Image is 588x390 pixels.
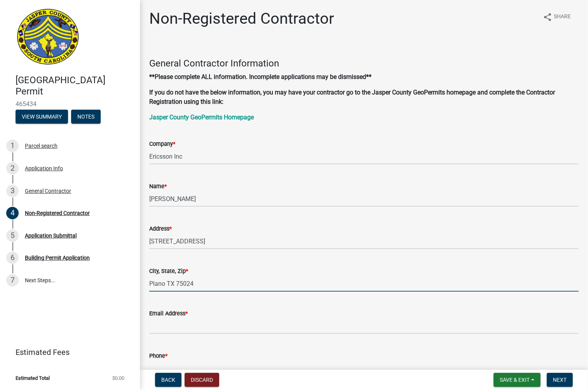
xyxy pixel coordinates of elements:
div: Building Permit Application [25,255,90,261]
button: Discard [185,373,219,387]
button: View Summary [16,110,68,124]
div: Parcel search [25,143,58,149]
div: 6 [6,252,19,264]
div: 5 [6,229,19,242]
span: Estimated Total [16,376,50,381]
button: Save & Exit [494,373,541,387]
label: Phone [149,353,168,359]
div: 7 [6,274,19,287]
label: Email Address [149,311,188,317]
label: Address [149,226,172,232]
span: Back [161,377,175,383]
a: Estimated Fees [6,345,127,360]
i: share [543,12,552,22]
h1: Non-Registered Contractor [149,9,334,28]
wm-modal-confirm: Summary [16,114,68,120]
div: General Contractor [25,188,71,194]
h4: General Contractor Information [149,58,579,69]
div: Non-Registered Contractor [25,210,90,216]
div: Application Submittal [25,233,77,238]
strong: If you do not have the below information, you may have your contractor go to the Jasper County Ge... [149,89,555,105]
span: Share [554,12,571,22]
span: 465434 [16,100,124,108]
button: shareShare [537,9,577,24]
h4: [GEOGRAPHIC_DATA] Permit [16,75,134,97]
div: 1 [6,140,19,152]
button: Next [547,373,573,387]
button: Notes [71,110,101,124]
div: 2 [6,162,19,175]
div: 4 [6,207,19,219]
wm-modal-confirm: Notes [71,114,101,120]
label: Company [149,142,175,147]
a: Jasper County GeoPermits Homepage [149,114,254,121]
span: $0.00 [112,376,124,381]
label: City, State, Zip [149,269,188,274]
img: Jasper County, South Carolina [16,8,80,66]
label: Name [149,184,167,189]
span: Next [553,377,567,383]
div: Application Info [25,166,63,171]
button: Back [155,373,181,387]
div: 3 [6,185,19,197]
strong: **Please complete ALL information. Incomplete applications may be dismissed** [149,73,372,80]
span: Save & Exit [500,377,530,383]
